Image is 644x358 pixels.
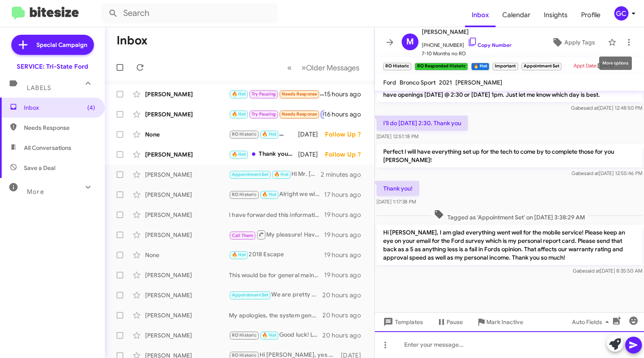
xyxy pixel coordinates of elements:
[274,172,288,177] span: 🔥 Hot
[282,59,297,76] button: Previous
[383,79,396,86] span: Ford
[232,111,246,117] span: 🔥 Hot
[17,62,88,71] div: SERVICE: Tri-State Ford
[24,124,95,132] span: Needs Response
[573,268,642,274] span: Gabe [DATE] 8:35:50 AM
[232,252,246,258] span: 🔥 Hot
[283,59,364,76] nav: Page navigation example
[377,225,642,265] p: Hi [PERSON_NAME], I am glad everything went well for the mobile service! Please keep an eye on yo...
[117,34,148,47] h1: Inbox
[522,63,561,70] small: Appointment Set
[406,35,414,49] span: M
[324,90,368,98] div: 15 hours ago
[431,209,588,221] span: Tagged as 'Appointment Set' on [DATE] 3:38:29 AM
[422,49,512,58] span: 7-10 Months no RO
[145,170,229,179] div: [PERSON_NAME]
[471,63,489,70] small: 🔥 Hot
[571,170,642,176] span: Gabe [DATE] 12:55:46 PM
[229,89,324,99] div: Look under [PERSON_NAME]
[400,79,436,86] span: Bronco Sport
[324,211,368,219] div: 19 hours ago
[377,144,642,167] p: Perfect I will have everything set up for the tech to come by to complete those for you [PERSON_N...
[229,330,322,340] div: Good luck! Let us know if we can assist in any way
[467,42,512,48] a: Copy Number
[11,35,94,55] a: Special Campaign
[229,211,324,219] div: I have forwarded this information over so we can update his information
[324,110,368,118] div: 16 hours ago
[324,271,368,279] div: 19 hours ago
[571,105,642,111] span: Gabe [DATE] 12:48:50 PM
[232,91,246,97] span: 🔥 Hot
[486,314,523,330] span: Mark Inactive
[87,103,95,112] span: (4)
[324,251,368,259] div: 19 hours ago
[145,291,229,299] div: [PERSON_NAME]
[252,91,276,97] span: Try Pausing
[229,109,324,119] div: Okay. I'm going to just buy tires thru you. They're the same price i found them for! I'll do tire...
[496,3,537,27] a: Calendar
[439,79,452,86] span: 2021
[537,3,574,27] span: Insights
[564,35,595,50] span: Apply Tags
[27,188,44,196] span: More
[252,111,276,117] span: Try Pausing
[298,130,325,139] div: [DATE]
[229,250,324,260] div: 2018 Escape
[287,62,292,73] span: «
[607,6,635,21] button: GC
[229,229,324,240] div: My pleasure! Have a great day
[377,181,419,196] p: Thank you!
[24,164,55,172] span: Save a Deal
[455,79,502,86] span: [PERSON_NAME]
[430,314,470,330] button: Pause
[229,129,298,139] div: Thank u
[145,90,229,98] div: [PERSON_NAME]
[375,314,430,330] button: Templates
[470,314,530,330] button: Mark Inactive
[493,63,518,70] small: Important
[232,152,246,157] span: 🔥 Hot
[232,192,257,197] span: RO Historic
[599,57,632,70] div: More options
[584,170,599,176] span: said at
[572,314,612,330] span: Auto Fields
[585,268,600,274] span: said at
[232,332,257,338] span: RO Historic
[377,198,416,205] span: [DATE] 1:17:38 PM
[301,62,306,73] span: »
[229,311,322,319] div: My apologies, the system generates messages every 5-6 months. Please disregard
[232,353,257,358] span: RO Historic
[229,149,298,159] div: Thank you [PERSON_NAME], just keep us in mind for the future. We also have pick-up and delivery s...
[447,314,463,330] span: Pause
[574,3,607,27] a: Profile
[229,190,324,199] div: Alright we will see you [DATE]!
[229,170,321,179] div: Hi Mr. [PERSON_NAME], no problem I understand life gets in the way of plans sometimes. I have a f...
[377,133,418,139] span: [DATE] 12:51:18 PM
[322,331,368,340] div: 20 hours ago
[584,105,598,111] span: said at
[382,314,423,330] span: Templates
[565,314,619,330] button: Auto Fields
[145,130,229,139] div: None
[574,62,597,69] span: Appt Date:
[322,291,368,299] div: 20 hours ago
[296,59,364,76] button: Next
[229,290,322,300] div: We are pretty open that day, would you prefer to wait or drop off?
[229,271,324,279] div: This would be for general maintenance, Oil change and multipoint inspection
[145,331,229,340] div: [PERSON_NAME]
[232,292,269,298] span: Appointment Set
[36,41,87,49] span: Special Campaign
[377,116,468,131] p: I’ll do [DATE] 2:30. Thank you
[324,191,368,199] div: 17 hours ago
[321,170,368,179] div: 2 minutes ago
[145,311,229,319] div: [PERSON_NAME]
[145,211,229,219] div: [PERSON_NAME]
[465,3,496,27] a: Inbox
[282,111,317,117] span: Needs Response
[262,332,276,338] span: 🔥 Hot
[306,63,359,72] span: Older Messages
[145,110,229,118] div: [PERSON_NAME]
